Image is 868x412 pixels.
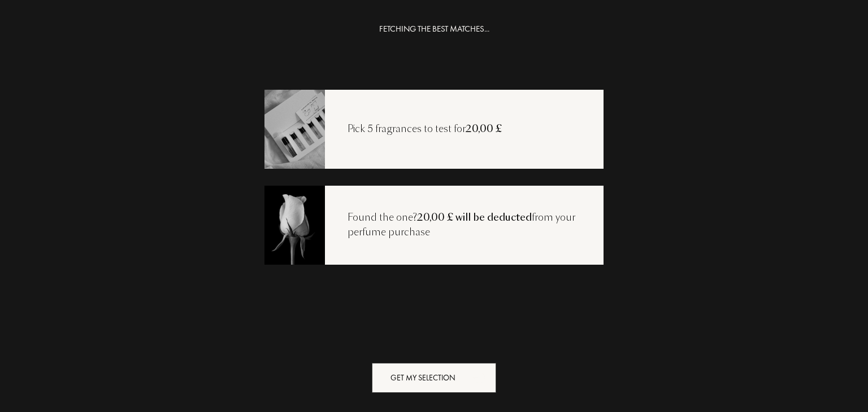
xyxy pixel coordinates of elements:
[264,184,325,265] img: recoload3.png
[325,211,604,239] div: Found the one? from your perfume purchase
[417,211,532,224] span: 20,00 £ will be deducted
[264,88,325,169] img: recoload1.png
[372,363,496,393] div: Get my selection
[466,122,502,135] span: 20,00 £
[379,23,489,36] div: FETCHING THE BEST MATCHES...
[468,366,491,388] div: animation
[325,122,524,137] div: Pick 5 fragrances to test for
